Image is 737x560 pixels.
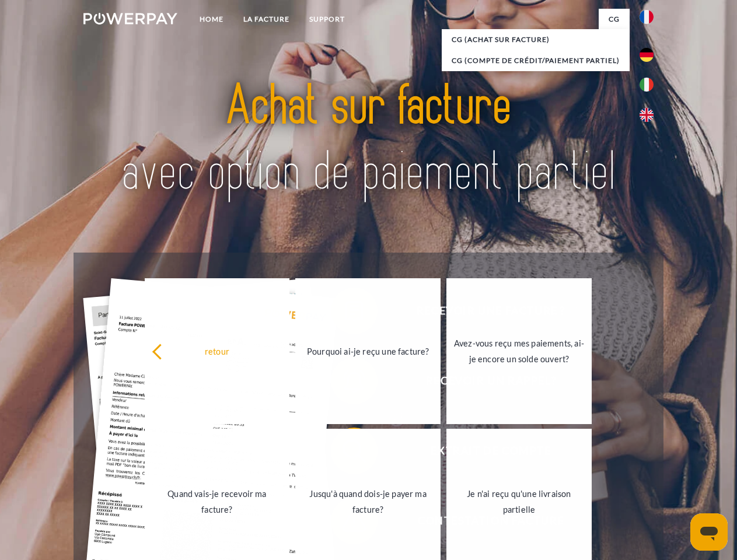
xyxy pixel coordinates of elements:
div: Jusqu'à quand dois-je payer ma facture? [302,486,434,517]
div: Je n'ai reçu qu'une livraison partielle [453,486,585,517]
div: retour [152,343,283,359]
a: CG (Compte de crédit/paiement partiel) [442,50,630,71]
div: Quand vais-je recevoir ma facture? [152,486,283,517]
img: it [640,78,654,92]
img: en [640,108,654,122]
a: CG [599,9,630,30]
a: Support [299,9,355,30]
a: Avez-vous reçu mes paiements, ai-je encore un solde ouvert? [446,278,592,424]
iframe: Bouton de lancement de la fenêtre de messagerie [690,513,728,551]
a: CG (achat sur facture) [442,29,630,50]
a: Home [190,9,233,30]
a: LA FACTURE [233,9,299,30]
img: fr [640,10,654,24]
img: de [640,48,654,62]
div: Avez-vous reçu mes paiements, ai-je encore un solde ouvert? [453,335,585,367]
img: logo-powerpay-white.svg [83,13,177,24]
div: Pourquoi ai-je reçu une facture? [302,343,434,359]
img: title-powerpay_fr.svg [111,56,626,223]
